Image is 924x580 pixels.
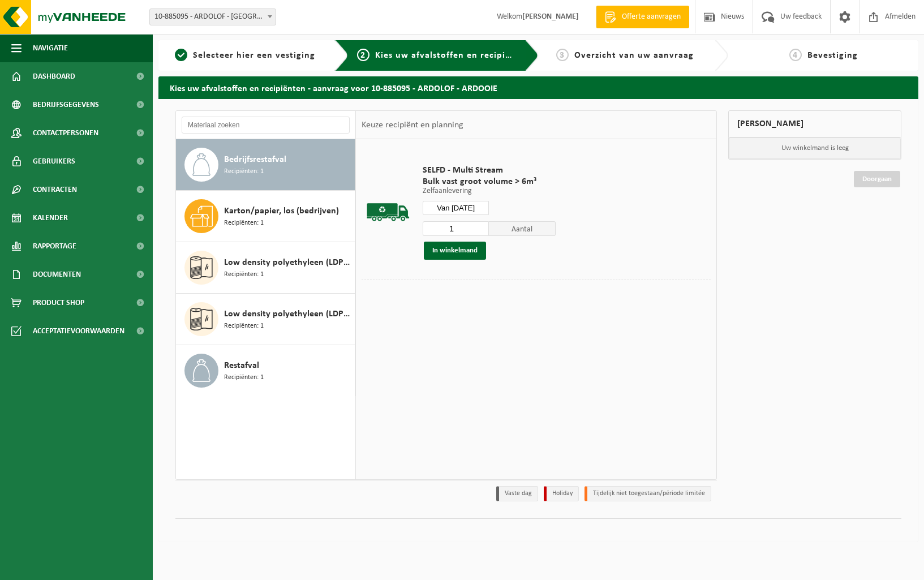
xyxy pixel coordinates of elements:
p: Zelfaanlevering [423,187,556,195]
span: Navigatie [33,34,68,62]
button: Low density polyethyleen (LDPE) folie, los, naturel Recipiënten: 1 [176,294,355,345]
strong: [PERSON_NAME] [522,12,579,21]
span: 3 [556,49,569,61]
span: Rapportage [33,232,76,260]
span: Contactpersonen [33,119,98,147]
span: Documenten [33,260,81,289]
a: Doorgaan [854,171,900,187]
span: 4 [789,49,802,61]
button: Bedrijfsrestafval Recipiënten: 1 [176,139,355,191]
span: Restafval [224,359,259,372]
a: 1Selecteer hier een vestiging [164,49,326,62]
span: Low density polyethyleen (LDPE) folie, los, naturel [224,307,352,321]
span: Recipiënten: 1 [224,321,264,332]
span: Bevestiging [807,51,858,60]
span: 10-885095 - ARDOLOF - ARDOOIE [149,8,276,25]
span: Kalender [33,204,68,232]
span: Recipiënten: 1 [224,218,264,229]
div: Keuze recipiënt en planning [356,111,469,139]
span: 10-885095 - ARDOLOF - ARDOOIE [150,9,276,25]
span: 1 [175,49,187,61]
a: Offerte aanvragen [596,6,689,28]
span: 2 [357,49,369,61]
span: Aantal [489,221,556,236]
span: Dashboard [33,62,75,91]
span: Acceptatievoorwaarden [33,317,124,345]
span: Offerte aanvragen [619,11,684,23]
button: In winkelmand [424,242,486,260]
span: Gebruikers [33,147,75,175]
span: SELFD - Multi Stream [423,165,556,176]
span: Product Shop [33,289,84,317]
span: Recipiënten: 1 [224,166,264,177]
button: Restafval Recipiënten: 1 [176,345,355,396]
p: Uw winkelmand is leeg [729,138,901,159]
span: Recipiënten: 1 [224,372,264,383]
div: [PERSON_NAME] [728,110,901,138]
span: Low density polyethyleen (LDPE) folie, los, gekleurd [224,256,352,269]
button: Karton/papier, los (bedrijven) Recipiënten: 1 [176,191,355,242]
iframe: chat widget [6,555,189,580]
span: Recipiënten: 1 [224,269,264,280]
span: Bedrijfsrestafval [224,153,286,166]
span: Contracten [33,175,77,204]
h2: Kies uw afvalstoffen en recipiënten - aanvraag voor 10-885095 - ARDOLOF - ARDOOIE [158,76,918,98]
span: Kies uw afvalstoffen en recipiënten [375,51,531,60]
span: Bulk vast groot volume > 6m³ [423,176,556,187]
span: Selecteer hier een vestiging [193,51,315,60]
span: Bedrijfsgegevens [33,91,99,119]
span: Karton/papier, los (bedrijven) [224,204,339,218]
li: Vaste dag [496,486,538,501]
button: Low density polyethyleen (LDPE) folie, los, gekleurd Recipiënten: 1 [176,242,355,294]
input: Selecteer datum [423,201,489,215]
span: Overzicht van uw aanvraag [574,51,694,60]
li: Tijdelijk niet toegestaan/période limitée [585,486,711,501]
input: Materiaal zoeken [182,117,350,134]
li: Holiday [544,486,579,501]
